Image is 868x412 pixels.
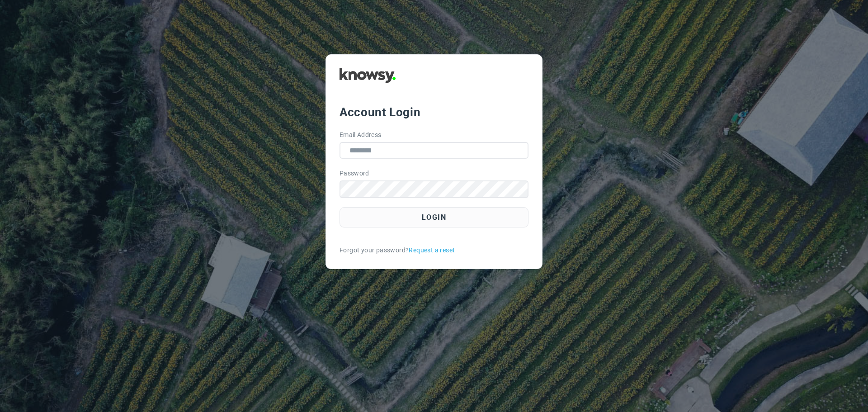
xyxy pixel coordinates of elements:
[340,169,369,178] label: Password
[340,130,382,140] label: Email Address
[340,104,528,120] div: Account Login
[340,246,528,255] div: Forgot your password?
[409,246,455,255] a: Request a reset
[340,207,528,227] button: Login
